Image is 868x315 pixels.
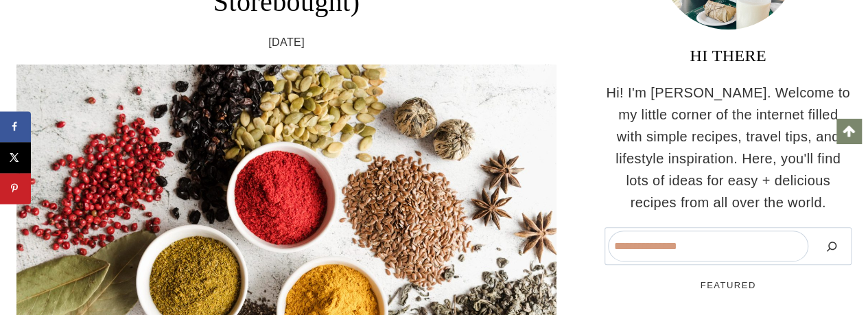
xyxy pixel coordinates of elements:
[268,34,305,51] time: [DATE]
[605,43,852,68] h3: HI THERE
[605,82,852,213] p: Hi! I'm [PERSON_NAME]. Welcome to my little corner of the internet filled with simple recipes, tr...
[605,279,852,292] h5: FEATURED
[815,231,848,261] button: Search
[836,119,861,143] a: Scroll to top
